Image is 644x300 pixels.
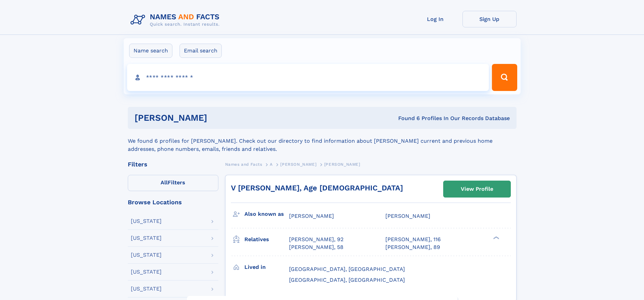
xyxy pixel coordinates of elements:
[289,244,343,251] a: [PERSON_NAME], 58
[180,44,222,58] label: Email search
[385,236,441,243] a: [PERSON_NAME], 116
[131,269,162,275] div: [US_STATE]
[289,236,343,243] a: [PERSON_NAME], 92
[270,162,273,167] span: A
[128,129,517,153] div: We found 6 profiles for [PERSON_NAME]. Check out our directory to find information about [PERSON_...
[303,115,510,122] div: Found 6 Profiles In Our Records Database
[462,11,517,27] a: Sign Up
[135,114,303,122] h1: [PERSON_NAME]
[244,234,289,245] h3: Relatives
[444,181,510,197] a: View Profile
[131,252,162,258] div: [US_STATE]
[289,266,405,272] span: [GEOGRAPHIC_DATA], [GEOGRAPHIC_DATA]
[131,218,162,224] div: [US_STATE]
[128,161,218,167] div: Filters
[280,162,316,167] span: [PERSON_NAME]
[324,162,360,167] span: [PERSON_NAME]
[127,64,489,91] input: search input
[231,184,403,192] a: V [PERSON_NAME], Age [DEMOGRAPHIC_DATA]
[128,175,218,191] label: Filters
[461,181,493,197] div: View Profile
[385,244,440,251] a: [PERSON_NAME], 89
[492,236,500,240] div: ❯
[244,208,289,220] h3: Also known as
[131,286,162,292] div: [US_STATE]
[289,277,405,283] span: [GEOGRAPHIC_DATA], [GEOGRAPHIC_DATA]
[128,11,225,29] img: Logo Names and Facts
[225,160,262,168] a: Names and Facts
[129,44,172,58] label: Name search
[161,179,168,186] span: All
[244,261,289,273] h3: Lived in
[128,199,218,205] div: Browse Locations
[270,160,273,168] a: A
[492,64,517,91] button: Search Button
[408,11,462,27] a: Log In
[289,213,334,219] span: [PERSON_NAME]
[131,235,162,241] div: [US_STATE]
[280,160,316,168] a: [PERSON_NAME]
[385,213,430,219] span: [PERSON_NAME]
